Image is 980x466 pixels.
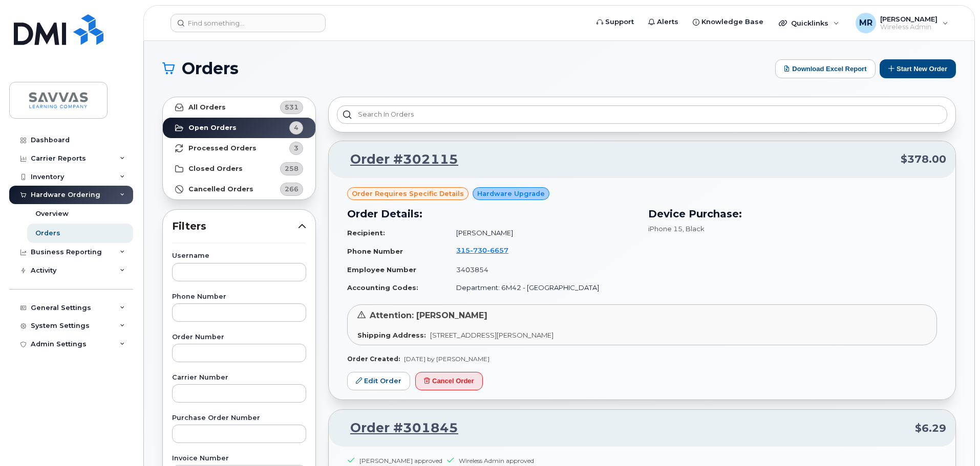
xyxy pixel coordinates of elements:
span: iPhone 15 [648,225,683,233]
strong: Processed Orders [188,144,257,152]
span: 258 [285,164,299,173]
td: 3403854 [447,261,636,279]
span: 3 [294,143,299,153]
a: Order #301845 [338,419,458,437]
label: Invoice Number [172,455,306,462]
span: Filters [172,219,298,234]
button: Cancel Order [415,372,483,391]
label: Purchase Order Number [172,415,306,421]
strong: Recipient: [347,229,385,237]
td: Department: 6M42 - [GEOGRAPHIC_DATA] [447,279,636,297]
span: 4 [294,123,299,132]
a: Edit Order [347,372,410,391]
span: , Black [683,225,705,233]
span: 730 [470,246,487,254]
label: Username [172,253,306,259]
button: Download Excel Report [775,59,876,78]
a: All Orders531 [163,97,315,118]
label: Phone Number [172,294,306,300]
strong: Shipping Address: [357,331,426,339]
button: Start New Order [880,59,956,78]
span: Order requires Specific details [352,189,464,198]
strong: Employee Number [347,265,416,274]
span: Hardware Upgrade [477,189,545,198]
iframe: Messenger Launcher [935,421,972,458]
a: Processed Orders3 [163,138,315,159]
span: 266 [285,184,299,194]
span: Orders [182,61,239,76]
span: $6.29 [915,421,946,436]
strong: Accounting Codes: [347,283,418,292]
span: 531 [285,102,299,112]
h3: Order Details: [347,206,636,221]
strong: Order Created: [347,355,400,363]
strong: Cancelled Orders [188,185,253,193]
span: Attention: [PERSON_NAME] [370,310,487,320]
span: 315 [456,246,508,254]
input: Search in orders [337,105,947,124]
strong: All Orders [188,103,226,112]
strong: Open Orders [188,124,237,132]
a: Closed Orders258 [163,159,315,179]
label: Order Number [172,334,306,341]
a: Open Orders4 [163,118,315,138]
strong: Closed Orders [188,165,243,173]
span: [DATE] by [PERSON_NAME] [404,355,489,363]
td: [PERSON_NAME] [447,224,636,242]
span: 6657 [487,246,508,254]
a: Cancelled Orders266 [163,179,315,199]
div: Wireless Admin approved [459,456,534,465]
a: 3157306657 [456,246,521,254]
span: [STREET_ADDRESS][PERSON_NAME] [430,331,553,339]
h3: Device Purchase: [648,206,937,221]
label: Carrier Number [172,374,306,381]
a: Order #302115 [338,150,458,169]
span: $378.00 [901,152,946,167]
div: [PERSON_NAME] approved [359,456,442,465]
strong: Phone Number [347,247,403,255]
